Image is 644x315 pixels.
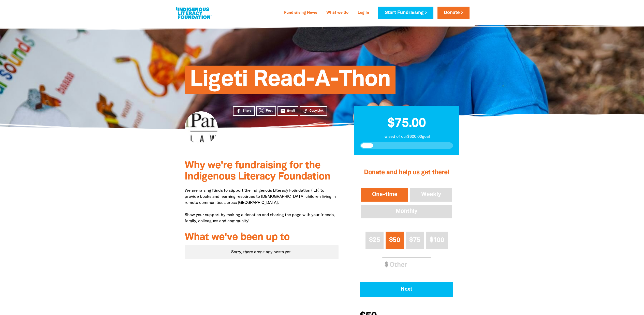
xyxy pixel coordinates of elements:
[406,232,424,249] button: $75
[378,7,433,19] a: Start Fundraising
[360,204,453,219] button: Monthly
[387,118,426,129] span: $75.00
[323,9,352,17] a: What we do
[266,109,272,113] span: Post
[409,187,453,203] button: Weekly
[360,282,453,297] button: Pay with Credit Card
[281,9,320,17] a: Fundraising News
[185,188,339,224] p: We are raising funds to support the Indigenous Literacy Foundation (ILF) to provide books and lea...
[185,245,339,259] div: Sorry, there aren't any posts yet.
[365,232,384,249] button: $25
[310,109,324,113] span: Copy Link
[386,258,431,273] input: Other
[243,109,251,113] span: Share
[185,232,339,243] h3: What we've been up to
[256,106,276,116] a: Post
[386,232,404,249] button: $50
[280,108,286,114] i: email
[367,287,446,292] span: Next
[389,237,400,243] span: $50
[355,9,372,17] a: Log In
[360,162,453,183] h2: Donate and help us get there!
[369,237,380,243] span: $25
[360,187,409,203] button: One-time
[233,106,255,116] a: Share
[360,134,453,140] p: raised of our $600.00 goal
[409,237,420,243] span: $75
[185,245,339,259] div: Paginated content
[185,161,330,182] span: Why we're fundraising for the Indigenous Literacy Foundation
[300,106,327,116] button: Copy Link
[287,109,295,113] span: Email
[430,237,444,243] span: $100
[190,69,390,94] span: Ligeti Read-A-Thon
[382,258,388,273] span: $
[277,106,298,116] a: emailEmail
[437,7,470,19] a: Donate
[426,232,448,249] button: $100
